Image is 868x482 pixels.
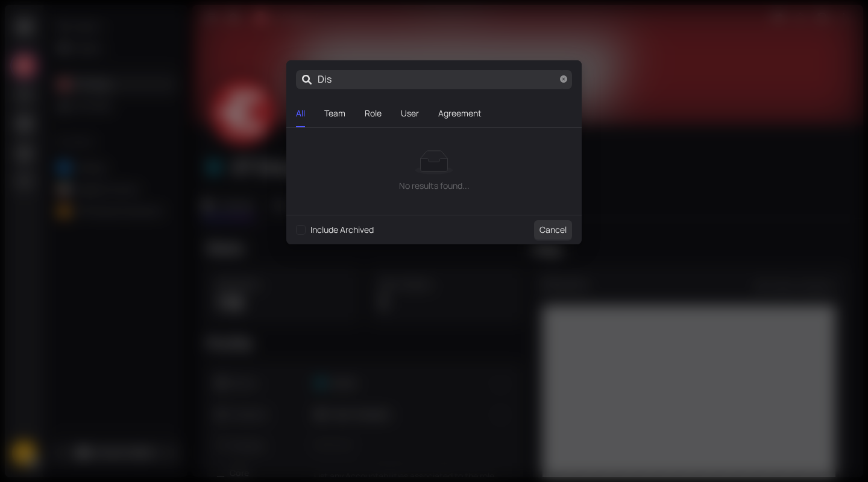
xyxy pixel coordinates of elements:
button: Cancel [534,220,572,239]
div: User [401,107,419,120]
div: No results found... [298,179,570,192]
span: close-circle [560,74,567,86]
div: Role [365,107,382,120]
div: All [296,107,305,120]
span: Cancel [539,223,567,236]
span: close-circle [560,75,567,83]
span: Include Archived [306,223,379,236]
div: Team [324,107,345,120]
input: Search... [318,70,562,89]
div: Agreement [438,107,482,120]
